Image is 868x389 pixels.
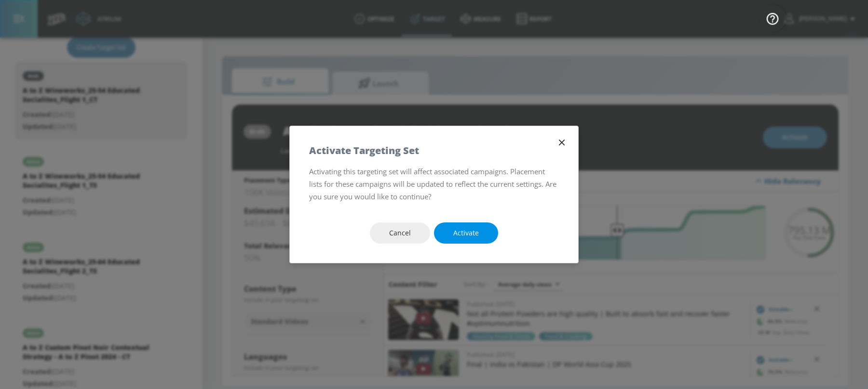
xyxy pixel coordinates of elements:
[389,227,411,239] span: Cancel
[453,227,479,239] span: Activate
[309,165,559,203] p: Activating this targeting set will affect associated campaigns. Placement lists for these campaig...
[434,222,498,244] button: Activate
[759,5,786,32] button: Open Resource Center
[370,222,430,244] button: Cancel
[309,145,419,156] h5: Activate Targeting Set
